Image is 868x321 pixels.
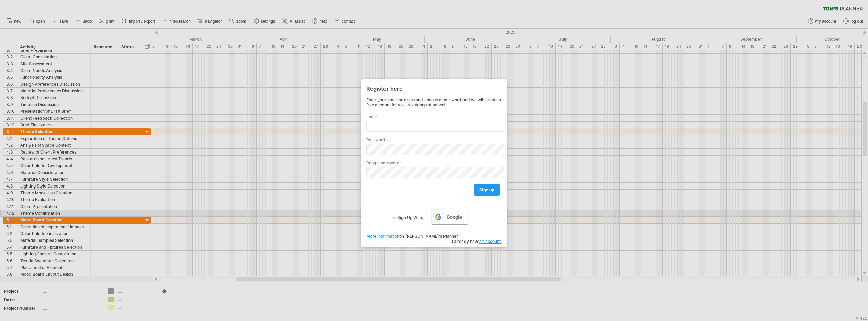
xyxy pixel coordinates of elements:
div: Enter your email address and choose a password and we will create a free account for you. No stri... [366,97,502,107]
span: sign up [479,187,494,192]
label: Retype password: [366,160,502,165]
a: More information [366,234,399,239]
a: an account [479,239,501,244]
div: Register here [366,82,502,94]
span: on [PERSON_NAME]'s Planner [366,234,458,239]
label: Password: [366,137,502,142]
a: Google [431,210,468,224]
label: or Sign Up With: [392,210,423,221]
a: sign up [474,184,500,196]
label: Email: [366,114,502,119]
span: Google [447,214,462,220]
span: I already have . [452,239,502,244]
